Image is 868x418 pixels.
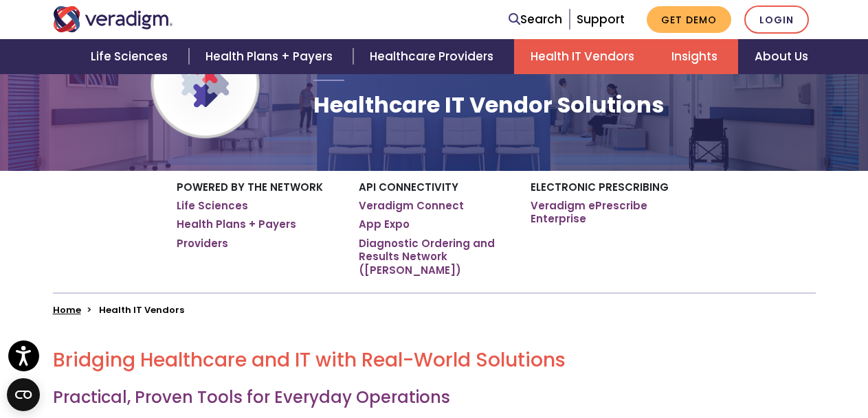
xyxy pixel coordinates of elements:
a: Health Plans + Payers [189,39,353,74]
a: Life Sciences [177,199,248,213]
h3: Practical, Proven Tools for Everyday Operations [53,388,816,408]
a: Health Plans + Payers [177,218,296,231]
a: App Expo [359,218,410,231]
h1: Healthcare IT Vendor Solutions [313,92,664,118]
a: Get Demo [647,6,731,33]
a: Health IT Vendors [514,39,655,74]
a: Providers [177,237,228,251]
a: Diagnostic Ordering and Results Network ([PERSON_NAME]) [359,237,510,277]
a: Veradigm Connect [359,199,464,213]
a: Login [744,5,809,34]
a: Search [509,10,562,29]
a: Home [53,303,81,316]
a: Veradigm ePrescribe Enterprise [531,199,692,226]
h2: Bridging Healthcare and IT with Real-World Solutions [53,349,816,372]
button: Open CMP widget [7,378,40,411]
a: Support [577,11,625,27]
img: Veradigm logo [53,6,173,32]
a: Healthcare Providers [353,39,514,74]
a: Life Sciences [74,39,188,74]
a: About Us [738,39,825,74]
a: Insights [655,39,738,74]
